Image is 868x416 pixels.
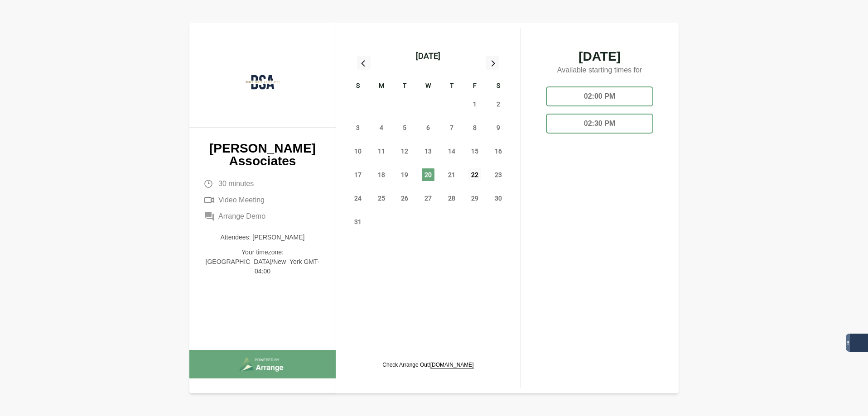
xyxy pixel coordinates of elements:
p: [PERSON_NAME] Associates [204,142,321,167]
a: [DOMAIN_NAME] [430,362,474,368]
span: Thursday, August 21, 2025 [445,168,458,181]
p: Available starting times for [539,63,661,79]
span: Monday, August 4, 2025 [375,121,388,134]
div: S [346,81,370,92]
span: Friday, August 8, 2025 [468,121,481,134]
span: Tuesday, August 12, 2025 [398,145,411,158]
div: [DATE] [416,50,440,62]
p: Check Arrange Out! [382,361,473,368]
span: Wednesday, August 27, 2025 [422,192,434,205]
span: Monday, August 18, 2025 [375,168,388,181]
span: Tuesday, August 26, 2025 [398,192,411,205]
span: 30 minutes [218,178,254,189]
span: [DATE] [539,50,661,63]
div: 02:00 PM [546,86,653,106]
span: Monday, August 11, 2025 [375,145,388,158]
span: Friday, August 29, 2025 [468,192,481,205]
span: Wednesday, August 13, 2025 [422,145,434,158]
span: Friday, August 22, 2025 [468,168,481,181]
div: W [416,81,440,92]
span: Sunday, August 17, 2025 [352,168,364,181]
span: Friday, August 15, 2025 [468,145,481,158]
div: S [487,81,510,92]
span: Thursday, August 14, 2025 [445,145,458,158]
span: Wednesday, August 20, 2025 [422,168,434,181]
span: Video Meeting [218,195,265,206]
span: Monday, August 25, 2025 [375,192,388,205]
span: Sunday, August 31, 2025 [352,215,364,228]
span: Arrange Demo [218,211,265,222]
span: Friday, August 1, 2025 [468,98,481,110]
div: 02:30 PM [546,114,653,134]
span: Tuesday, August 5, 2025 [398,121,411,134]
p: Attendees: [PERSON_NAME] [204,233,321,242]
div: T [393,81,416,92]
span: Wednesday, August 6, 2025 [422,121,434,134]
span: Sunday, August 10, 2025 [352,145,364,158]
span: Saturday, August 9, 2025 [492,121,505,134]
span: Saturday, August 2, 2025 [492,98,505,110]
span: Sunday, August 3, 2025 [352,121,364,134]
div: F [463,81,487,92]
span: Tuesday, August 19, 2025 [398,168,411,181]
span: Saturday, August 23, 2025 [492,168,505,181]
span: Sunday, August 24, 2025 [352,192,364,205]
span: Saturday, August 30, 2025 [492,192,505,205]
span: Thursday, August 7, 2025 [445,121,458,134]
p: Your timezone: [GEOGRAPHIC_DATA]/New_York GMT-04:00 [204,248,321,276]
span: Saturday, August 16, 2025 [492,145,505,158]
span: Thursday, August 28, 2025 [445,192,458,205]
div: M [370,81,393,92]
div: T [440,81,463,92]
